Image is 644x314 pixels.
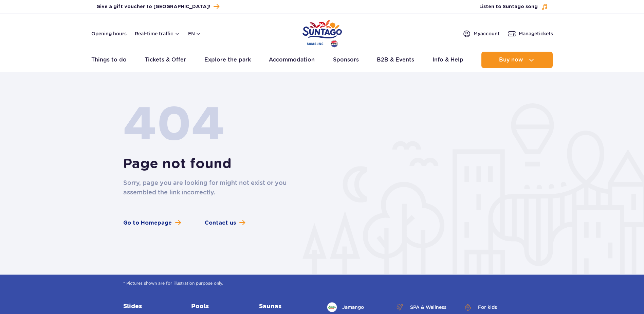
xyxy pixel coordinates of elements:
span: * Pictures shown are for illustration purpose only. [123,280,521,287]
span: Buy now [499,57,523,63]
span: Manage tickets [519,30,553,37]
a: Saunas [259,302,317,311]
a: Go to Homepage [123,219,181,227]
a: Sponsors [333,52,359,68]
a: Contact us [205,219,245,227]
a: Explore the park [204,52,251,68]
a: B2B & Events [377,52,414,68]
a: Pools [191,302,249,311]
button: Listen to Suntago song [479,3,548,10]
a: Opening hours [91,30,127,37]
a: Info & Help [433,52,463,68]
p: 404 [123,95,293,156]
a: For kids [463,302,521,312]
span: Listen to Suntago song [479,3,538,10]
a: Managetickets [508,30,553,38]
button: Real-time traffic [135,31,180,36]
span: My account [474,30,500,37]
a: Slides [123,302,181,311]
h1: Page not found [123,156,521,173]
span: Give a gift voucher to [GEOGRAPHIC_DATA]! [96,3,210,10]
a: Give a gift voucher to [GEOGRAPHIC_DATA]! [96,2,219,11]
span: Jamango [342,303,364,311]
a: Accommodation [269,52,315,68]
button: en [188,30,201,37]
button: Buy now [481,52,553,68]
p: Sorry, page you are looking for might not exist or you assembled the link incorrectly. [123,178,293,197]
a: Park of Poland [302,17,342,48]
a: Things to do [91,52,127,68]
span: Go to Homepage [123,219,172,227]
a: SPA & Wellness [395,302,453,312]
a: Jamango [327,302,385,312]
span: Contact us [205,219,236,227]
a: Myaccount [463,30,500,38]
a: Tickets & Offer [145,52,186,68]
